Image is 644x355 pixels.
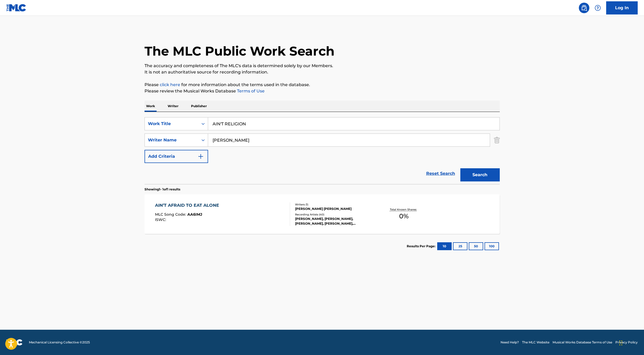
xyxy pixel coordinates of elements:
[553,340,612,345] a: Musical Works Database Terms of Use
[485,242,499,250] button: 100
[295,203,374,206] div: Writers ( 1 )
[615,340,638,345] a: Privacy Policy
[145,187,180,192] p: Showing 1 - 1 of 1 results
[407,244,437,249] p: Results Per Page:
[145,69,500,75] p: It is not an authoritative source for recording information.
[145,150,208,163] button: Add Criteria
[469,242,483,250] button: 50
[198,153,204,160] img: 9d2ae6d4665cec9f34b9.svg
[155,212,187,217] span: MLC Song Code :
[606,1,638,14] a: Log In
[295,206,374,211] div: [PERSON_NAME] [PERSON_NAME]
[390,208,418,211] p: Total Known Shares:
[6,4,27,12] img: MLC Logo
[236,88,265,93] a: Terms of Use
[155,217,167,222] span: ISWC :
[460,168,500,181] button: Search
[437,242,452,250] button: 10
[501,340,519,345] a: Need Help?
[145,101,157,112] p: Work
[187,212,202,217] span: AA6IMJ
[579,3,589,13] a: Public Search
[145,63,500,69] p: The accuracy and completeness of The MLC's data is determined solely by our Members.
[581,5,587,11] img: search
[155,202,222,209] div: AIN’T AFRAID TO EAT ALONE
[189,101,208,112] p: Publisher
[619,335,622,351] div: Drag
[148,121,195,127] div: Work Title
[295,216,374,226] div: [PERSON_NAME], [PERSON_NAME], [PERSON_NAME], [PERSON_NAME], [PERSON_NAME]
[29,340,90,345] span: Mechanical Licensing Collective © 2025
[453,242,467,250] button: 25
[145,88,500,94] p: Please review the Musical Works Database
[399,211,409,221] span: 0 %
[595,5,601,11] img: help
[424,168,458,179] a: Reset Search
[6,339,23,346] img: logo
[145,117,500,184] form: Search Form
[145,43,334,59] h1: The MLC Public Work Search
[145,82,500,88] p: Please for more information about the terms used in the database.
[618,330,644,355] iframe: Chat Widget
[295,213,374,216] div: Recording Artists ( 40 )
[522,340,549,345] a: The MLC Website
[160,82,180,87] a: click here
[148,137,195,143] div: Writer Name
[166,101,180,112] p: Writer
[145,194,500,234] a: AIN’T AFRAID TO EAT ALONEMLC Song Code:AA6IMJISWC:Writers (1)[PERSON_NAME] [PERSON_NAME]Recording...
[593,3,603,13] div: Help
[494,134,500,147] img: Delete Criterion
